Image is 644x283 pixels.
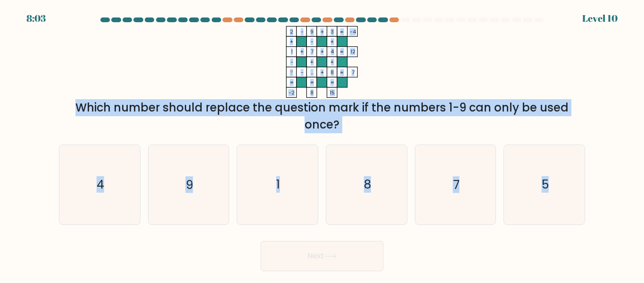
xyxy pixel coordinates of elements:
div: Level 10 [582,11,618,26]
tspan: 3 [331,28,334,35]
tspan: 2 [290,28,293,35]
tspan: + [331,38,334,45]
tspan: + [321,69,324,76]
tspan: = [330,79,334,86]
tspan: = [340,48,344,55]
tspan: + [290,38,293,45]
tspan: 1 [291,48,293,55]
tspan: 15 [330,89,335,96]
text: 5 [542,177,549,193]
text: 8 [363,177,371,193]
tspan: + [321,48,324,55]
tspan: - [301,28,304,35]
tspan: ... [311,69,314,76]
tspan: - [301,69,304,76]
button: Next [261,241,383,271]
tspan: 8 [331,69,334,76]
tspan: 7 [311,48,314,55]
tspan: -4 [350,28,356,35]
tspan: = [290,79,294,86]
tspan: 12 [350,48,355,55]
tspan: 7 [352,69,355,76]
tspan: 9 [311,28,314,35]
tspan: 8 [311,89,314,96]
div: 8:03 [26,11,46,26]
tspan: + [311,59,314,66]
tspan: = [340,69,344,76]
text: 7 [453,177,460,193]
tspan: -2 [289,89,295,96]
tspan: = [340,28,344,35]
tspan: + [321,28,324,35]
tspan: = [310,79,314,86]
tspan: + [331,59,334,66]
text: 4 [97,177,104,193]
div: Which number should replace the question mark if the numbers 1-9 can only be used once? [65,99,579,133]
tspan: ? [290,69,293,76]
tspan: 4 [331,48,335,55]
text: 1 [276,177,280,193]
tspan: + [300,48,304,55]
text: 9 [186,177,193,193]
tspan: - [290,59,293,66]
tspan: - [311,38,314,45]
